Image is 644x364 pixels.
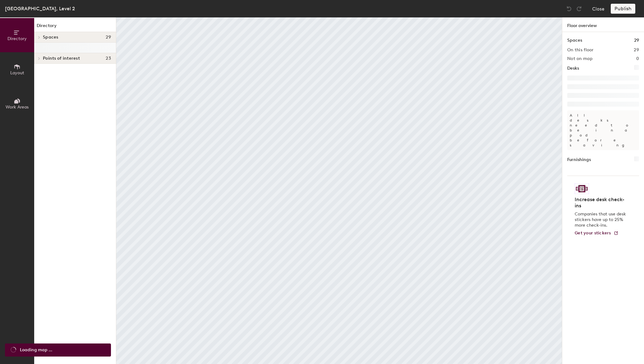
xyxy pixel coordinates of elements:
button: Close [592,4,605,14]
span: Work Areas [6,104,29,110]
h1: Spaces [567,37,582,44]
span: Loading map ... [20,347,52,353]
span: Layout [10,70,24,76]
a: Get your stickers [575,231,619,236]
img: Sticker logo [575,183,589,194]
h2: 29 [634,48,639,53]
span: Spaces [43,35,58,40]
h4: Increase desk check-ins [575,196,628,209]
h1: Floor overview [562,17,644,32]
h2: On this floor [567,48,594,53]
span: Directory [7,36,27,41]
span: 23 [106,56,111,61]
h1: Directory [34,22,116,32]
h1: Desks [567,65,579,72]
span: 29 [106,35,111,40]
img: Undo [566,6,572,12]
canvas: Map [116,17,562,364]
h2: 0 [636,56,639,61]
span: Get your stickers [575,230,611,236]
p: All desks need to be in a pod before saving [567,110,639,150]
div: [GEOGRAPHIC_DATA], Level 2 [5,5,75,12]
p: Companies that use desk stickers have up to 25% more check-ins. [575,211,628,228]
img: Redo [576,6,582,12]
span: Points of interest [43,56,80,61]
h1: 29 [634,37,639,44]
h1: Furnishings [567,156,591,163]
h2: Not on map [567,56,592,61]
